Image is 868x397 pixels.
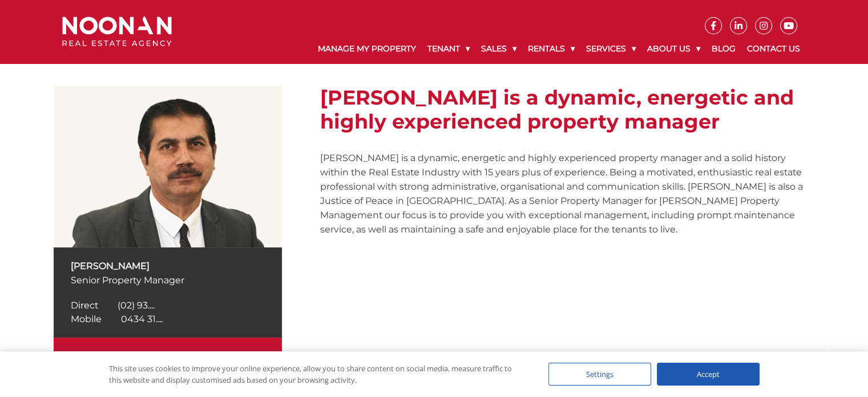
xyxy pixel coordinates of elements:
a: Rentals [522,34,580,63]
a: About Us [641,34,706,63]
a: Contact Us [741,34,806,63]
p: [PERSON_NAME] is a dynamic, energetic and highly experienced property manager and a solid history... [320,151,814,236]
a: Blog [706,34,741,63]
span: 0434 31.... [121,314,163,324]
a: Tenant [422,34,475,63]
h2: [PERSON_NAME] is a dynamic, energetic and highly experienced property manager [320,86,814,134]
span: Mobile [71,314,102,324]
a: Manage My Property [312,34,422,63]
img: Noonan Real Estate Agency [62,17,172,47]
a: Click to reveal phone number [71,300,155,311]
a: Services [580,34,641,63]
div: This site uses cookies to improve your online experience, allow you to share content on social me... [109,363,526,386]
span: Direct [71,300,98,311]
a: Click to reveal phone number [71,314,163,324]
p: [PERSON_NAME] [71,259,265,273]
div: Settings [548,363,651,386]
p: Senior Property Manager [71,273,265,287]
div: Accept [657,363,760,386]
span: (02) 93.... [118,300,155,311]
a: Sales [475,34,522,63]
img: Vidhan Verma [54,86,282,247]
a: EMAIL US [54,338,282,374]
